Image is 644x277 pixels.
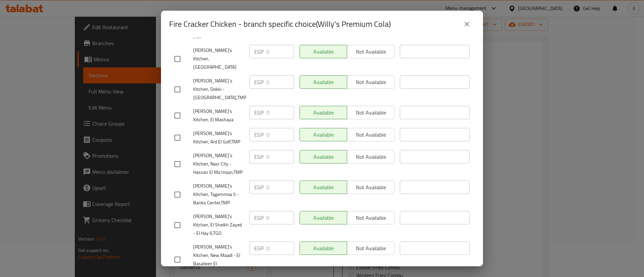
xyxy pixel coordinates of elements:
[254,244,264,252] p: EGP
[193,46,244,71] span: [PERSON_NAME]'s Kitchen, [GEOGRAPHIC_DATA]
[266,150,294,163] input: Please enter price
[459,16,475,32] button: close
[193,77,244,102] span: [PERSON_NAME]`s Kitchen, Dokki - [GEOGRAPHIC_DATA],TMP
[266,128,294,141] input: Please enter price
[266,106,294,119] input: Please enter price
[193,107,244,124] span: [PERSON_NAME]'s Kitchen, El Mashaya
[254,109,264,117] p: EGP
[266,45,294,58] input: Please enter price
[254,183,264,191] p: EGP
[254,214,264,222] p: EGP
[254,153,264,161] p: EGP
[266,181,294,194] input: Please enter price
[193,182,244,207] span: [PERSON_NAME]'s Kitchen, Tagammoa 5 - Banks Center,TMP
[193,151,244,177] span: [PERSON_NAME]`s Kitchen, Nasr City - Hassan El Ma`moun,TMP
[193,243,244,276] span: [PERSON_NAME]'s Kitchen, New Maadi - El Basateen El Sharqeya,TGO
[193,129,244,146] span: [PERSON_NAME]'s Kitchen, Ard El Golf,TMP
[254,48,264,56] p: EGP
[266,75,294,89] input: Please enter price
[169,19,391,29] h2: Fire Cracker Chicken - branch specific choice(Willy's Premium Cola)
[193,212,244,237] span: [PERSON_NAME]'s Kitchen, El Sheikh Zayed - El Hay 6,TGO
[254,78,264,86] p: EGP
[266,241,294,255] input: Please enter price
[254,131,264,139] p: EGP
[266,211,294,224] input: Please enter price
